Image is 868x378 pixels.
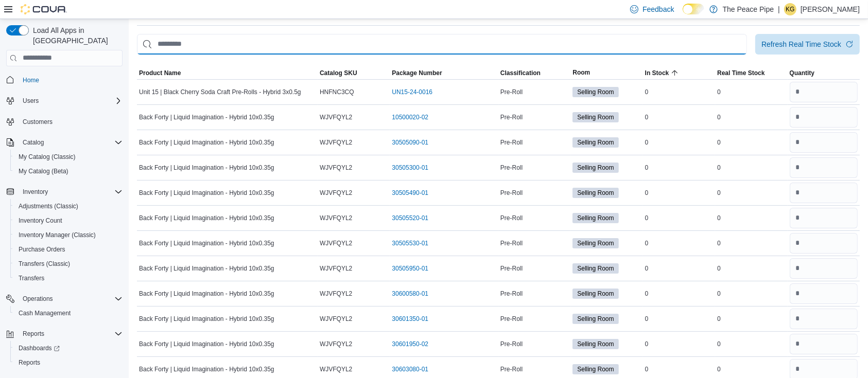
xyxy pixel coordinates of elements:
[23,295,53,303] span: Operations
[577,289,614,298] span: Selling Room
[715,86,787,98] div: 0
[139,189,274,197] span: Back Forty | Liquid Imagination - Hybrid 10x0.35g
[577,314,614,323] span: Selling Room
[14,243,70,256] a: Purchase Orders
[23,97,39,105] span: Users
[572,263,618,274] span: Selling Room
[10,199,127,213] button: Adjustments (Classic)
[643,313,715,325] div: 0
[683,4,704,14] input: Dark Mode
[577,113,614,122] span: Selling Room
[392,138,428,147] a: 30505090-01
[14,258,74,270] a: Transfers (Classic)
[715,67,787,79] button: Real Time Stock
[577,138,614,147] span: Selling Room
[643,338,715,350] div: 0
[19,358,40,367] span: Reports
[10,341,127,355] a: Dashboards
[500,138,523,147] span: Pre-Roll
[392,290,428,298] a: 30600580-01
[715,237,787,249] div: 0
[19,231,96,239] span: Inventory Manager (Classic)
[318,67,390,79] button: Catalog SKU
[761,39,841,49] div: Refresh Real Time Stock
[19,116,57,128] a: Customers
[10,271,127,285] button: Transfers
[392,239,428,247] a: 30505530-01
[643,4,674,14] span: Feedback
[572,213,618,223] span: Selling Room
[2,327,127,341] button: Reports
[10,213,127,228] button: Inventory Count
[572,314,618,324] span: Selling Room
[139,315,274,323] span: Back Forty | Liquid Imagination - Hybrid 10x0.35g
[500,189,523,197] span: Pre-Roll
[19,153,76,161] span: My Catalog (Classic)
[577,213,614,223] span: Selling Room
[19,328,123,340] span: Reports
[19,95,43,107] button: Users
[320,340,352,348] span: WJVFQYL2
[392,214,428,222] a: 30505520-01
[139,69,181,77] span: Product Name
[577,163,614,172] span: Selling Room
[10,150,127,164] button: My Catalog (Classic)
[500,164,523,172] span: Pre-Roll
[320,69,357,77] span: Catalog SKU
[643,86,715,98] div: 0
[572,364,618,374] span: Selling Room
[643,212,715,224] div: 0
[500,365,523,373] span: Pre-Roll
[2,292,127,306] button: Operations
[715,338,787,350] div: 0
[392,88,432,96] a: UN15-24-0016
[19,74,43,86] a: Home
[392,365,428,373] a: 30603080-01
[320,138,352,147] span: WJVFQYL2
[23,76,39,84] span: Home
[572,137,618,148] span: Selling Room
[577,87,614,97] span: Selling Room
[500,315,523,323] span: Pre-Roll
[572,163,618,173] span: Selling Room
[572,87,618,97] span: Selling Room
[572,188,618,198] span: Selling Room
[14,214,123,227] span: Inventory Count
[10,242,127,257] button: Purchase Orders
[786,3,794,15] span: KG
[643,287,715,300] div: 0
[643,262,715,275] div: 0
[755,34,860,55] button: Refresh Real Time Stock
[320,365,352,373] span: WJVFQYL2
[2,94,127,108] button: Users
[19,344,60,352] span: Dashboards
[788,67,860,79] button: Quantity
[14,258,123,270] span: Transfers (Classic)
[139,113,274,121] span: Back Forty | Liquid Imagination - Hybrid 10x0.35g
[14,356,123,369] span: Reports
[139,214,274,222] span: Back Forty | Liquid Imagination - Hybrid 10x0.35g
[19,328,48,340] button: Reports
[2,135,127,150] button: Catalog
[320,113,352,121] span: WJVFQYL2
[10,257,127,271] button: Transfers (Classic)
[14,229,123,241] span: Inventory Manager (Classic)
[2,73,127,87] button: Home
[14,200,82,212] a: Adjustments (Classic)
[14,272,123,284] span: Transfers
[19,74,123,86] span: Home
[500,69,541,77] span: Classification
[500,290,523,298] span: Pre-Roll
[21,4,67,14] img: Cova
[23,118,53,126] span: Customers
[19,293,57,305] button: Operations
[643,136,715,149] div: 0
[577,239,614,248] span: Selling Room
[392,113,428,121] a: 10500020-02
[715,111,787,123] div: 0
[320,189,352,197] span: WJVFQYL2
[320,315,352,323] span: WJVFQYL2
[139,138,274,147] span: Back Forty | Liquid Imagination - Hybrid 10x0.35g
[643,363,715,375] div: 0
